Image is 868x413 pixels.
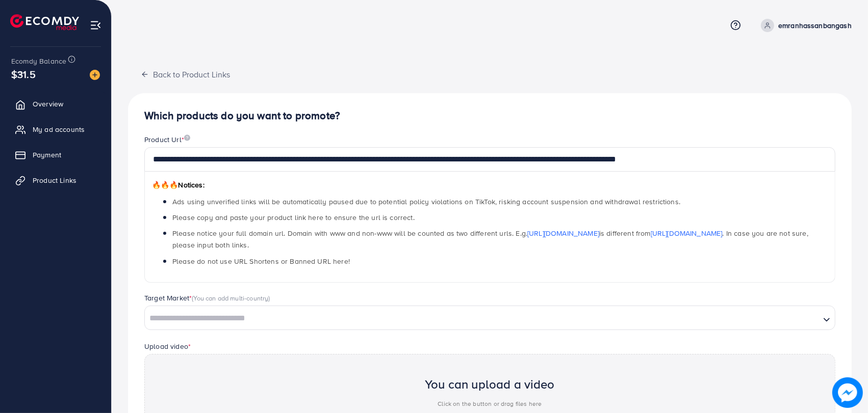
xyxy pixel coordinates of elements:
span: Please do not use URL Shortens or Banned URL here! [172,256,350,266]
span: Overview [33,99,63,109]
span: Ads using unverified links will be automatically paused due to potential policy violations on Tik... [172,197,680,207]
div: Search for option [144,306,835,330]
a: My ad accounts [8,119,104,140]
img: image [90,70,100,80]
label: Product Url [144,134,190,145]
a: Product Links [8,170,104,190]
span: (You can add multi-country) [192,293,270,302]
span: Ecomdy Balance [11,56,66,66]
span: Notices: [152,180,205,190]
span: Please notice your full domain url. Domain with www and non-www will be counted as two different ... [172,228,808,250]
p: Click on the button or drag files here [425,398,555,410]
a: [URL][DOMAIN_NAME] [527,228,599,238]
span: $31.5 [11,67,36,81]
a: Payment [8,145,104,165]
span: Please copy and paste your product link here to ensure the url is correct. [172,212,415,223]
a: [URL][DOMAIN_NAME] [651,228,723,238]
span: Payment [33,150,61,160]
img: logo [10,14,79,30]
span: My ad accounts [33,124,85,134]
span: 🔥🔥🔥 [152,180,178,190]
h4: Which products do you want to promote? [144,109,835,122]
input: Search for option [146,311,819,326]
a: Overview [8,94,104,114]
h2: You can upload a video [425,377,555,392]
a: emranhassanbangash [757,19,852,32]
img: image [832,377,863,408]
button: Back to Product Links [128,63,243,85]
p: emranhassanbangash [778,19,852,32]
img: menu [90,19,101,31]
label: Upload video [144,341,191,351]
span: Product Links [33,175,76,185]
img: image [184,134,190,141]
label: Target Market [144,293,270,303]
